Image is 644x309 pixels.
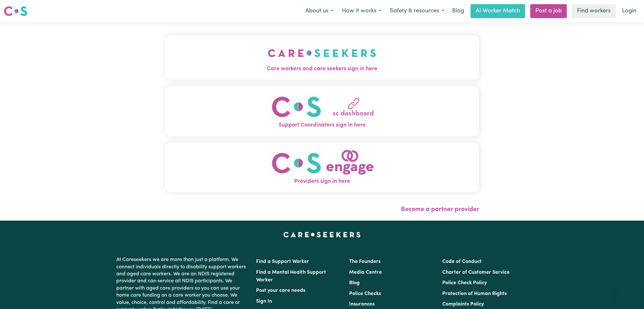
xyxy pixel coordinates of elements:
a: Media Centre [349,270,382,275]
a: Blog [349,280,360,285]
a: Find a Mental Health Support Worker [256,270,326,283]
button: How it works [338,4,386,18]
a: Charter of Customer Service [442,270,510,275]
a: Blog [448,4,468,18]
img: Careseekers logo [4,5,27,17]
a: Login [618,4,640,18]
a: Careseekers home page [283,232,361,237]
button: Safety & resources [386,4,448,18]
a: Police Check Policy [442,280,487,285]
span: Care workers and care seekers sign in here [165,65,479,73]
a: Complaints Policy [442,302,484,307]
span: Providers sign in here [165,177,479,186]
button: About us [301,4,338,18]
a: Protection of Human Rights [442,291,507,296]
span: Support Coordinators sign in here [165,121,479,129]
a: Code of Conduct [442,259,482,264]
a: Find workers [572,4,616,18]
a: Post your care needs [256,288,305,293]
a: Find a Support Worker [256,259,309,264]
a: Sign In [256,299,272,304]
button: Care workers and care seekers sign in here [165,35,479,79]
a: Careseekers logo [4,4,27,18]
iframe: Button to launch messaging window [619,284,639,304]
button: Support Coordinators sign in here [165,86,479,136]
a: AI Worker Match [471,4,525,18]
button: Providers sign in here [165,142,479,192]
a: Post a job [530,4,567,18]
a: Become a partner provider [401,206,479,213]
a: The Founders [349,259,381,264]
a: Insurances [349,302,375,307]
a: Police Checks [349,291,381,296]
